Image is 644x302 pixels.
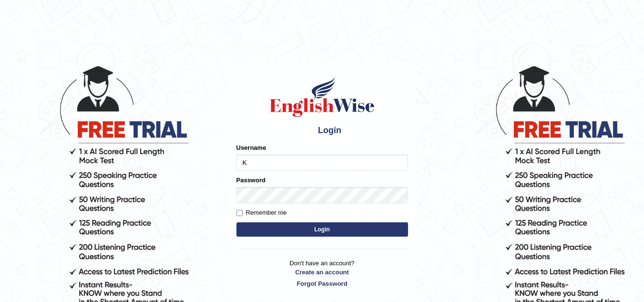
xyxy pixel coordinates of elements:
[236,208,287,218] label: Remember me
[236,222,408,237] button: Login
[236,176,266,185] label: Password
[236,143,266,152] label: Username
[268,75,377,118] img: Logo of English Wise sign in for intelligent practice with AI
[236,210,243,216] input: Remember me
[236,268,408,277] a: Create an account
[236,123,408,138] h4: Login
[236,259,408,288] p: Don't have an account?
[236,279,408,288] a: Forgot Password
